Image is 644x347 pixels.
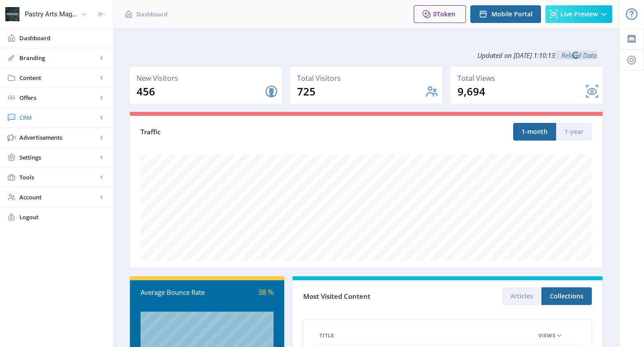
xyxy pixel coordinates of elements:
[457,84,585,99] div: 9,694
[297,72,439,84] div: Total Visitors
[538,330,556,341] span: Views
[19,133,97,142] span: Advertisements
[19,173,97,182] span: Tools
[19,213,106,221] span: Logout
[258,287,274,297] span: 38 %
[25,4,77,24] div: Pastry Arts Magazine
[19,93,97,102] span: Offers
[137,10,168,19] span: Dashboard
[560,11,598,18] span: Live Preview
[19,113,97,122] span: CRM
[141,127,366,137] div: Traffic
[129,44,603,66] div: Updated on [DATE] 1:10:13
[437,10,455,18] span: Token
[303,290,448,303] div: Most Visited Content
[470,5,541,23] button: Mobile Portal
[19,193,97,202] span: Account
[19,73,97,82] span: Content
[297,84,425,99] div: 725
[556,123,592,141] button: 1-year
[545,5,612,23] button: Live Preview
[141,287,207,297] div: Average Bounce Rate
[19,53,97,62] span: Branding
[19,153,97,162] span: Settings
[502,287,541,305] button: Articles
[137,84,264,99] div: 456
[5,7,19,21] img: properties.app_icon.png
[320,330,334,341] span: Title
[137,72,278,84] div: New Visitors
[19,34,106,42] span: Dashboard
[555,51,597,60] a: Reload Data
[513,123,556,141] button: 1-month
[541,287,592,305] button: Collections
[414,5,466,23] button: 0Token
[457,72,599,84] div: Total Views
[492,11,533,18] span: Mobile Portal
